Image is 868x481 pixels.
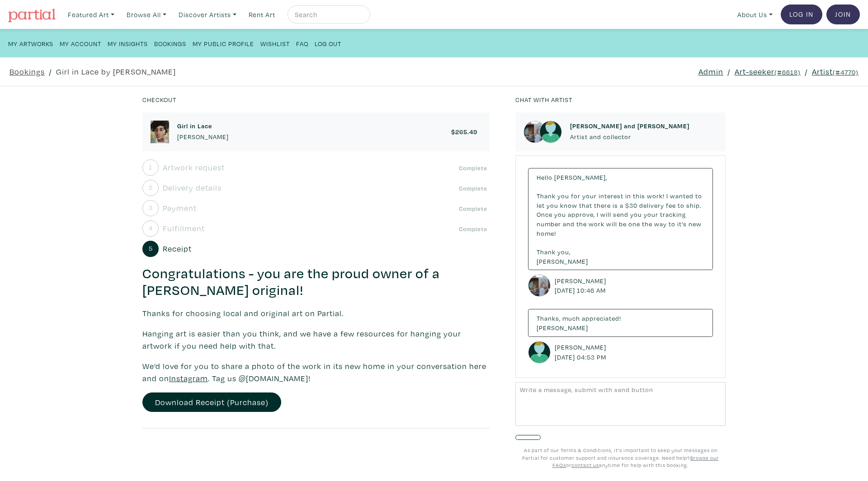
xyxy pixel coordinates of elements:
span: ship. [686,201,702,210]
a: Download Receipt (Purchase) [142,392,281,412]
small: As part of our Terms & Conditions, it's important to keep your messages on Partial for customer s... [522,447,719,468]
img: avatar.png [539,121,562,143]
img: phpThumb.php [151,121,169,143]
img: avatar.png [528,341,551,364]
span: that [579,201,592,210]
span: appreciated! [582,314,621,322]
span: your [582,191,597,200]
a: My Account [60,37,101,49]
small: Checkout [142,95,176,104]
span: / [805,65,808,78]
span: you [557,191,569,200]
small: 5 [149,245,153,252]
span: Receipt [163,243,192,255]
span: and [563,219,575,228]
a: contact us [571,462,599,468]
span: [PERSON_NAME] [537,323,588,332]
a: Art-seeker(#6618) [735,65,801,78]
a: Join [826,5,860,24]
small: My Account [60,39,101,48]
span: Thank [537,248,556,256]
small: Wishlist [260,39,290,48]
span: Delivery details [163,182,222,194]
small: 2 [149,184,153,191]
a: Wishlist [260,37,290,49]
a: Bookings [154,37,186,49]
span: work [589,219,604,228]
span: will [606,219,617,228]
input: Search [294,9,362,20]
span: Hello [537,173,552,182]
a: Artist(#4770) [812,65,859,78]
small: My Public Profile [193,39,254,48]
span: there [594,201,611,210]
p: [PERSON_NAME] [177,132,229,142]
span: be [619,219,627,228]
span: know [560,201,577,210]
small: My Insights [108,39,148,48]
span: for [571,191,580,200]
span: Complete [456,163,490,173]
a: Discover Artists [175,5,241,24]
u: Instagram [169,373,208,383]
span: I [666,191,668,200]
small: 3 [149,205,153,211]
span: your [644,210,658,219]
span: [PERSON_NAME] [537,257,588,266]
span: will [600,210,611,219]
span: you [630,210,642,219]
span: to [669,219,675,228]
small: (#4770) [833,68,859,76]
a: Featured Art [64,5,118,24]
span: you [554,210,566,219]
a: Browse our FAQs [552,454,719,469]
span: tracking [660,210,686,219]
span: the [642,219,652,228]
a: Log Out [315,37,341,49]
p: Thanks for choosing local and original art on Partial. [142,307,490,319]
a: Log In [781,5,822,24]
h6: [PERSON_NAME] and [PERSON_NAME] [570,122,689,130]
span: I [597,210,599,219]
span: / [727,65,731,78]
small: Bookings [154,39,186,48]
span: in [625,191,631,200]
span: Complete [456,184,490,193]
small: Chat with artist [515,95,572,104]
a: My Public Profile [193,37,254,49]
h6: $ [451,128,477,135]
a: Browse All [123,5,170,24]
span: / [49,65,52,78]
img: phpThumb.php [528,274,551,297]
h6: Girl in Lace [177,122,229,130]
p: We’d love for you to share a photo of the work in its new home in your conversation here and on .... [142,360,490,384]
span: 265.49 [455,127,477,136]
span: this [633,191,645,200]
span: it’s [677,219,687,228]
span: to [695,191,702,200]
span: you, [557,248,571,256]
span: Artwork request [163,161,225,173]
small: (#6618) [774,68,801,76]
span: Thanks, [537,314,561,322]
small: [PERSON_NAME] [DATE] 10:46 AM [555,276,609,295]
span: much [562,314,580,322]
small: [PERSON_NAME] [DATE] 04:53 PM [555,342,609,362]
a: Girl in Lace [PERSON_NAME] [177,122,229,141]
span: way [654,219,667,228]
a: My Artworks [8,37,53,49]
span: you [547,201,558,210]
img: phpThumb.php [524,121,546,143]
span: Fulfillment [163,222,205,234]
a: Bookings [9,65,45,78]
small: 4 [149,225,153,231]
span: to [678,201,684,210]
a: Admin [698,65,723,78]
span: Payment [163,202,197,214]
small: 1 [149,164,152,170]
a: Girl in Lace by [PERSON_NAME] [56,65,176,78]
span: send [613,210,628,219]
p: Hanging art is easier than you think, and we have a few resources for hanging your artwork if you... [142,327,490,352]
span: let [537,201,545,210]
